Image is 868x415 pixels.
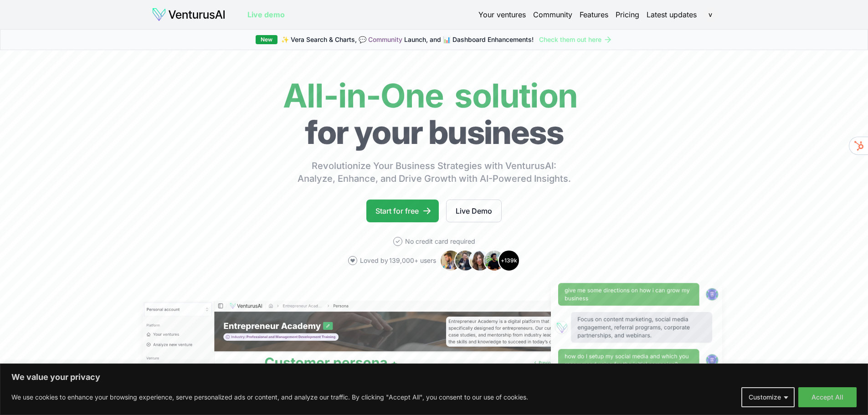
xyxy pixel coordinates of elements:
[11,372,857,383] p: We value your privacy
[454,250,476,272] img: Avatar 2
[703,7,718,22] span: v
[539,35,612,44] a: Check them out here
[469,250,491,272] img: Avatar 3
[798,387,857,407] button: Accept All
[741,387,795,407] button: Customize
[11,392,528,403] p: We use cookies to enhance your browsing experience, serve personalized ads or content, and analyz...
[368,36,402,43] a: Community
[478,9,526,20] a: Your ventures
[533,9,572,20] a: Community
[616,9,639,20] a: Pricing
[704,8,717,21] button: v
[366,200,439,222] a: Start for free
[440,250,462,272] img: Avatar 1
[152,7,226,22] img: logo
[256,35,277,44] div: New
[281,35,534,44] span: ✨ Vera Search & Charts, 💬 Launch, and 📊 Dashboard Enhancements!
[247,9,285,20] a: Live demo
[483,250,505,272] img: Avatar 4
[647,9,697,20] a: Latest updates
[446,200,502,222] a: Live Demo
[580,9,608,20] a: Features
